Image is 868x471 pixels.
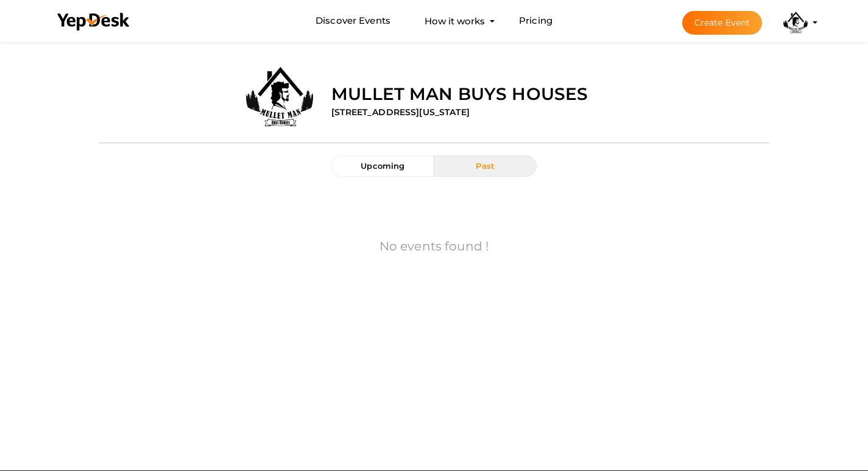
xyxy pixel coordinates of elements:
[379,238,489,255] label: No events found !
[316,10,390,32] a: Discover Events
[331,106,470,118] label: [STREET_ADDRESS][US_STATE]
[246,63,313,130] img: CLYNULF6_normal.jpeg
[331,82,588,106] label: Mullet Man Buys Houses
[361,161,404,171] span: Upcoming
[476,161,495,171] span: Past
[682,11,763,35] button: Create Event
[783,10,808,35] img: CLYNULF6_small.jpeg
[519,10,552,32] a: Pricing
[434,155,536,177] button: Past
[421,10,489,32] button: How it works
[331,155,434,177] button: Upcoming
